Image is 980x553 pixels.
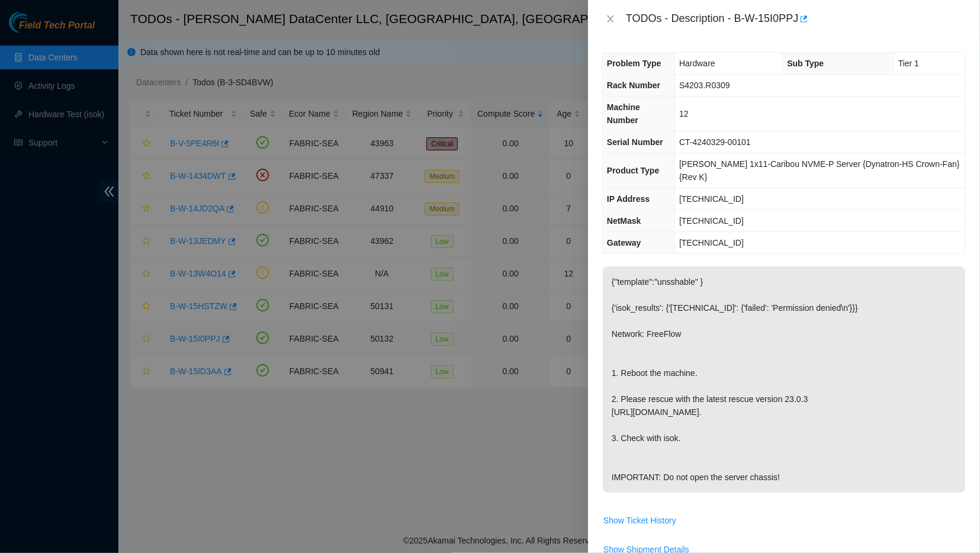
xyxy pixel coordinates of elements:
[606,14,615,24] span: close
[607,166,659,175] span: Product Type
[607,102,640,125] span: Machine Number
[679,59,715,68] span: Hardware
[607,194,650,204] span: IP Address
[603,511,677,530] button: Show Ticket History
[602,14,619,25] button: Close
[679,238,744,247] span: [TECHNICAL_ID]
[603,266,965,493] p: {"template":"unsshable" } {'isok_results': {'[TECHNICAL_ID]': {'failed': 'Permission denied\n'}}}...
[607,137,663,147] span: Serial Number
[679,137,751,147] span: CT-4240329-00101
[679,109,689,118] span: 12
[626,9,966,28] div: TODOs - Description - B-W-15I0PPJ
[607,59,661,68] span: Problem Type
[679,216,744,226] span: [TECHNICAL_ID]
[679,194,744,204] span: [TECHNICAL_ID]
[603,514,676,527] span: Show Ticket History
[607,81,660,90] span: Rack Number
[607,216,641,226] span: NetMask
[898,59,919,68] span: Tier 1
[679,159,960,182] span: [PERSON_NAME] 1x11-Caribou NVME-P Server {Dynatron-HS Crown-Fan}{Rev K}
[607,238,641,247] span: Gateway
[787,59,824,68] span: Sub Type
[679,81,730,90] span: S4203.R0309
